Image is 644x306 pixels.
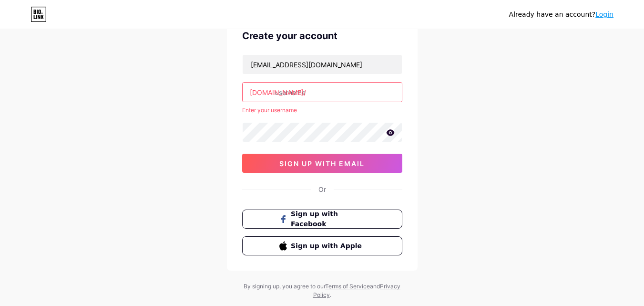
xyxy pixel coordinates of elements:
button: sign up with email [242,154,402,173]
button: Sign up with Apple [242,236,402,255]
input: Email [243,55,402,74]
button: Sign up with Facebook [242,210,402,229]
a: Login [595,11,613,18]
a: Terms of Service [325,283,370,290]
span: Sign up with Apple [291,241,365,251]
input: username [243,83,402,102]
div: Or [318,184,326,194]
div: Enter your username [242,106,402,115]
div: Already have an account? [509,10,613,20]
div: Create your account [242,29,402,43]
div: By signing up, you agree to our and . [241,282,403,299]
span: Sign up with Facebook [291,209,365,229]
div: [DOMAIN_NAME]/ [250,87,306,97]
span: sign up with email [279,159,365,168]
